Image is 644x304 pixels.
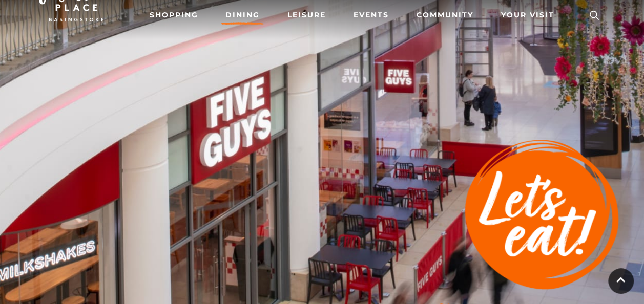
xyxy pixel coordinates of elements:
a: Dining [221,6,264,25]
a: Community [412,6,477,25]
a: Events [349,6,393,25]
a: Your Visit [497,6,564,25]
span: Your Visit [501,10,554,20]
a: Leisure [283,6,330,25]
a: Shopping [146,6,202,25]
